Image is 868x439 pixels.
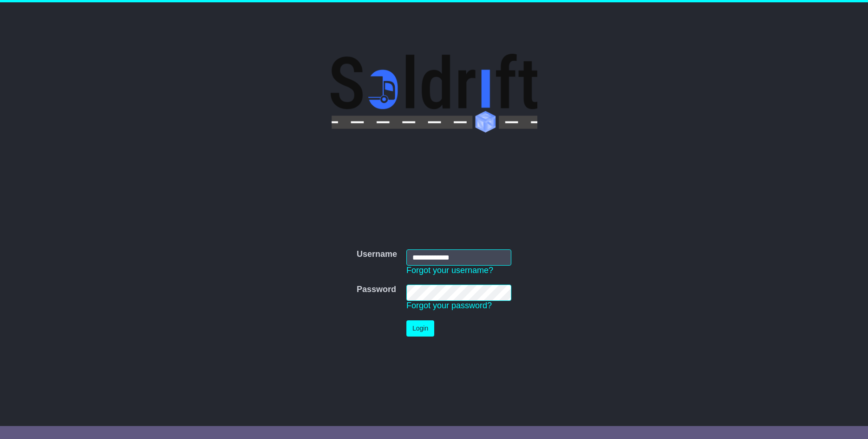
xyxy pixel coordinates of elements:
label: Username [357,249,397,260]
label: Password [357,285,396,295]
a: Forgot your password? [406,301,492,310]
a: Forgot your username? [406,266,493,275]
img: Soldrift Pty Ltd [331,54,537,133]
button: Login [406,320,434,337]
